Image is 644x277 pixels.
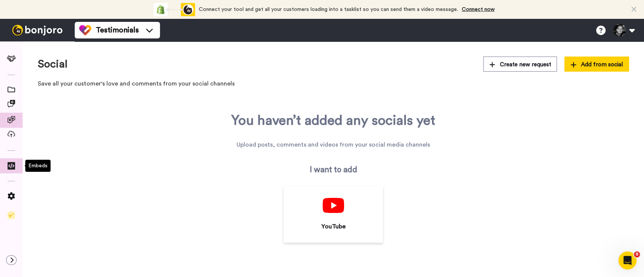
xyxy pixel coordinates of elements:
[483,57,557,72] button: Create new request
[295,222,372,231] div: YouTube
[96,25,139,35] span: Testimonials
[199,7,458,12] span: Connect your tool and get all your customers loading into a tasklist so you can send them a video...
[489,61,551,69] span: Create new request
[25,160,51,172] div: Embeds
[38,58,68,70] h1: Social
[8,211,15,219] img: Checklist.svg
[310,164,357,176] div: I want to add
[634,251,640,257] span: 8
[79,24,91,36] img: tm-color.svg
[323,198,344,213] img: youtube.svg
[38,79,629,88] p: Save all your customer's love and comments from your social channels
[564,57,629,72] button: Add from social
[154,3,195,16] div: animation
[462,7,495,12] a: Connect now
[570,61,623,69] span: Add from social
[618,251,636,269] iframe: Intercom live chat
[231,113,435,128] div: You haven’t added any socials yet
[237,140,430,149] div: Upload posts, comments and videos from your social media channels
[9,25,66,35] img: bj-logo-header-white.svg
